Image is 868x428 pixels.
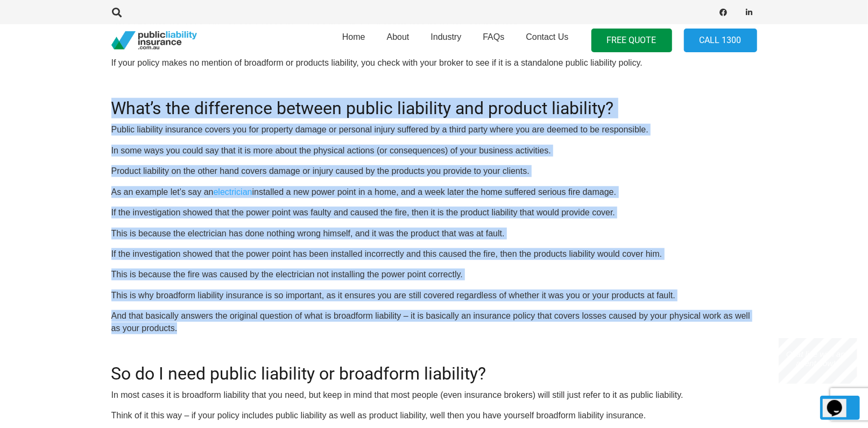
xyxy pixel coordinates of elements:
[111,269,757,280] p: This is because the fire was caused by the electrician not installing the power point correctly.
[376,21,420,60] a: About
[111,228,757,240] p: This is because the electrician has done nothing wrong himself, and it was the product that was a...
[515,21,579,60] a: Contact Us
[716,5,731,20] a: Facebook
[591,29,672,53] a: FREE QUOTE
[111,57,757,69] p: If your policy makes no mention of broadform or products liability, you check with your broker to...
[111,186,757,198] p: As an example let’s say an installed a new power point in a home, and a week later the home suffe...
[107,8,128,17] a: Search
[331,21,376,60] a: Home
[111,145,757,157] p: In some ways you could say that it is more about the physical actions (or consequences) of your b...
[111,165,757,177] p: Product liability on the other hand covers damage or injury caused by the products you provide to...
[111,31,197,50] a: pli_logotransparent
[111,248,757,260] p: If the investigation showed that the power point has been installed incorrectly and this caused t...
[684,29,757,53] a: Call 1300
[431,32,461,41] span: Industry
[472,21,515,60] a: FAQs
[823,385,857,417] iframe: chat widget
[111,290,757,301] p: This is why broadform liability insurance is so important, as it ensures you are still covered re...
[342,32,365,41] span: Home
[526,32,568,41] span: Contact Us
[111,85,757,118] h2: What’s the difference between public liability and product liability?
[111,389,757,401] p: In most cases it is broadform liability that you need, but keep in mind that most people (even in...
[820,396,860,420] a: Back to top
[742,5,757,20] a: LinkedIn
[214,187,252,197] a: electrician
[111,410,757,422] p: Think of it this way – if your policy includes public liability as well as product liability, wel...
[420,21,472,60] a: Industry
[111,350,757,384] h2: So do I need public liability or broadform liability?
[387,32,410,41] span: About
[779,338,857,384] iframe: chat widget
[483,32,504,41] span: FAQs
[111,124,757,136] p: Public liability insurance covers you for property damage or personal injury suffered by a third ...
[111,207,757,219] p: If the investigation showed that the power point was faulty and caused the fire, then it is the p...
[111,310,757,334] p: And that basically answers the original question of what is broadform liability – it is basically...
